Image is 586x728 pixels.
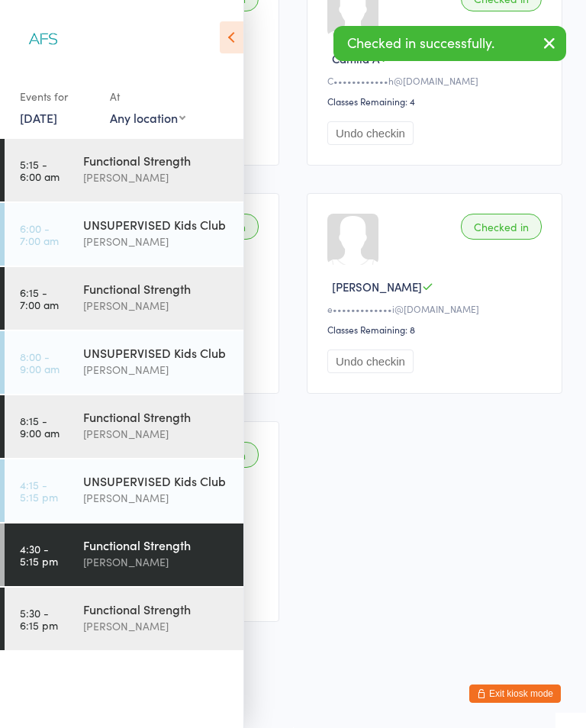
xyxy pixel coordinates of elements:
button: Exit kiosk mode [469,685,561,703]
div: [PERSON_NAME] [83,169,230,186]
a: 4:30 -5:15 pmFunctional Strength[PERSON_NAME] [5,523,243,586]
div: Checked in [461,214,542,240]
div: Checked in successfully. [333,26,566,61]
div: [PERSON_NAME] [83,617,230,635]
div: Events for [20,84,95,109]
div: Functional Strength [83,601,230,617]
span: [PERSON_NAME] [332,279,422,295]
time: 8:15 - 9:00 am [20,414,60,439]
div: [PERSON_NAME] [83,297,230,314]
div: UNSUPERVISED Kids Club [83,472,230,489]
a: 4:15 -5:15 pmUNSUPERVISED Kids Club[PERSON_NAME] [5,459,243,522]
div: Functional Strength [83,152,230,169]
div: Classes Remaining: 8 [327,323,546,336]
div: e•••••••••••••i@[DOMAIN_NAME] [327,302,546,315]
time: 5:15 - 6:00 am [20,158,60,182]
time: 6:00 - 7:00 am [20,222,59,246]
div: Functional Strength [83,536,230,553]
button: Undo checkin [327,350,414,373]
div: [PERSON_NAME] [83,233,230,250]
div: At [110,84,185,109]
div: UNSUPERVISED Kids Club [83,216,230,233]
div: Functional Strength [83,280,230,297]
a: 6:00 -7:00 amUNSUPERVISED Kids Club[PERSON_NAME] [5,203,243,266]
div: Functional Strength [83,408,230,425]
span: Camila A [332,50,379,66]
a: 8:00 -9:00 amUNSUPERVISED Kids Club[PERSON_NAME] [5,331,243,394]
div: [PERSON_NAME] [83,553,230,571]
a: 8:15 -9:00 amFunctional Strength[PERSON_NAME] [5,395,243,458]
div: C••••••••••••h@[DOMAIN_NAME] [327,74,546,87]
div: Classes Remaining: 4 [327,95,546,108]
button: Undo checkin [327,121,414,145]
a: 5:15 -6:00 amFunctional Strength[PERSON_NAME] [5,139,243,201]
time: 5:30 - 6:15 pm [20,607,58,631]
div: [PERSON_NAME] [83,425,230,443]
a: 5:30 -6:15 pmFunctional Strength[PERSON_NAME] [5,588,243,650]
div: [PERSON_NAME] [83,361,230,378]
time: 4:15 - 5:15 pm [20,478,58,503]
time: 4:30 - 5:15 pm [20,543,58,567]
a: [DATE] [20,109,57,126]
time: 8:00 - 9:00 am [20,350,60,375]
div: [PERSON_NAME] [83,489,230,507]
div: Any location [110,109,185,126]
div: UNSUPERVISED Kids Club [83,344,230,361]
time: 6:15 - 7:00 am [20,286,59,311]
img: Align Fitness Studio [15,11,72,69]
a: 6:15 -7:00 amFunctional Strength[PERSON_NAME] [5,267,243,330]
